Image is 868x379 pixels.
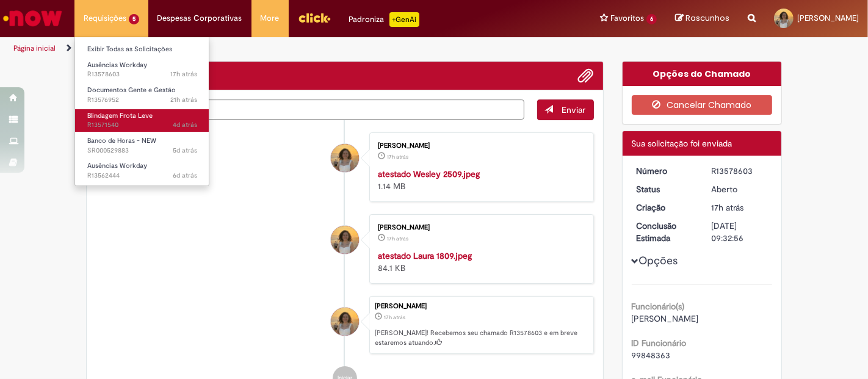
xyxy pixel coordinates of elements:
div: Beatriz Galeno de Lacerda Ribeiro [331,144,359,172]
span: SR000529883 [87,146,197,156]
span: Favoritos [610,12,644,24]
a: Página inicial [13,43,56,53]
button: Adicionar anexos [578,68,594,84]
span: Sua solicitação foi enviada [632,138,732,149]
span: 17h atrás [384,314,405,321]
span: Rascunhos [685,12,729,24]
time: 24/09/2025 11:16:31 [173,171,197,180]
time: 29/09/2025 13:43:55 [170,95,197,104]
span: 17h atrás [170,70,197,79]
span: Ausências Workday [87,60,147,70]
span: Ausências Workday [87,161,147,170]
span: 5d atrás [173,146,197,155]
span: [PERSON_NAME] [632,313,699,324]
span: 6d atrás [173,171,197,180]
time: 29/09/2025 17:32:54 [170,70,197,79]
div: [PERSON_NAME] [375,303,587,310]
span: 17h atrás [387,235,408,242]
div: 1.14 MB [378,168,581,192]
b: Funcionário(s) [632,301,685,312]
div: [PERSON_NAME] [378,224,581,231]
span: Despesas Corporativas [157,12,242,24]
span: 17h atrás [387,153,408,161]
ul: Requisições [74,37,209,186]
img: ServiceNow [1,6,64,31]
a: Aberto R13562444 : Ausências Workday [75,159,209,182]
a: Exibir Todas as Solicitações [75,43,209,56]
span: 5 [129,14,139,24]
span: Requisições [84,12,126,24]
div: Aberto [711,183,768,195]
button: Enviar [537,99,594,120]
a: Aberto R13571540 : Blindagem Frota Leve [75,109,209,132]
a: atestado Laura 1809.jpeg [378,250,472,261]
span: R13571540 [87,120,197,130]
div: 84.1 KB [378,250,581,274]
a: Aberto R13576952 : Documentos Gente e Gestão [75,84,209,106]
li: Beatriz Galeno de Lacerda Ribeiro [96,296,594,355]
time: 29/09/2025 17:32:49 [387,153,408,161]
time: 29/09/2025 17:32:47 [387,235,408,242]
div: 29/09/2025 17:32:53 [711,201,768,214]
time: 29/09/2025 17:32:53 [711,202,743,213]
p: +GenAi [389,12,419,27]
p: [PERSON_NAME]! Recebemos seu chamado R13578603 e em breve estaremos atuando. [375,328,587,347]
span: 6 [646,14,657,24]
div: Opções do Chamado [623,62,782,86]
span: R13576952 [87,95,197,105]
a: Aberto SR000529883 : Banco de Horas - NEW [75,134,209,157]
a: Rascunhos [675,13,729,24]
dt: Criação [627,201,703,214]
div: [DATE] 09:32:56 [711,220,768,244]
span: Banco de Horas - NEW [87,136,156,145]
a: Aberto R13578603 : Ausências Workday [75,59,209,81]
button: Cancelar Chamado [632,95,773,115]
time: 26/09/2025 16:19:54 [173,120,197,129]
dt: Conclusão Estimada [627,220,703,244]
time: 29/09/2025 17:32:53 [384,314,405,321]
div: [PERSON_NAME] [378,142,581,150]
span: 17h atrás [711,202,743,213]
div: Padroniza [349,12,419,27]
ul: Trilhas de página [9,37,570,60]
dt: Status [627,183,703,195]
span: Documentos Gente e Gestão [87,85,176,95]
time: 25/09/2025 13:35:09 [173,146,197,155]
span: R13578603 [87,70,197,79]
dt: Número [627,165,703,177]
div: Beatriz Galeno de Lacerda Ribeiro [331,308,359,336]
span: 99848363 [632,350,671,361]
b: ID Funcionário [632,337,687,348]
span: R13562444 [87,171,197,181]
span: More [261,12,280,24]
span: 4d atrás [173,120,197,129]
div: Beatriz Galeno de Lacerda Ribeiro [331,226,359,254]
a: atestado Wesley 2509.jpeg [378,168,480,179]
div: R13578603 [711,165,768,177]
span: Blindagem Frota Leve [87,111,153,120]
span: 21h atrás [170,95,197,104]
span: [PERSON_NAME] [797,13,859,23]
img: click_logo_yellow_360x200.png [298,9,331,27]
span: Enviar [562,104,586,115]
textarea: Digite sua mensagem aqui... [96,99,524,120]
